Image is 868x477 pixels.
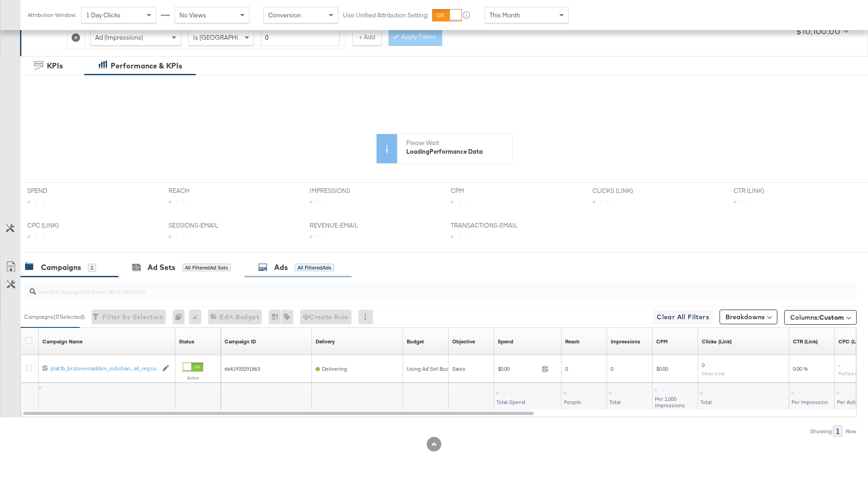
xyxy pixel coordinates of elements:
button: $10,100.00 [792,24,851,39]
a: The number of clicks on links appearing on your ad or Page that direct people to your sites off F... [702,338,732,345]
div: Performance & KPIs [111,61,182,71]
a: The average cost for each link click you've received from your ad. [838,338,865,345]
span: Sales [452,365,465,372]
div: Spend [498,338,513,345]
span: 0 [702,362,705,368]
a: The total amount spent to date. [498,338,513,345]
div: Row [845,428,857,435]
a: The average cost you've paid to have 1,000 impressions of your ad. [656,338,668,345]
div: KPIs [47,61,63,71]
a: Your campaign's objective. [452,338,475,345]
div: CPM [656,338,668,345]
span: Delivering [322,365,347,372]
div: Delivery [316,338,335,345]
div: Reach [565,338,580,345]
button: + Add [352,29,382,46]
div: Budget [407,338,424,345]
div: Impressions [611,338,640,345]
button: Columns:Custom [784,310,857,325]
div: Clicks (Link) [702,338,732,345]
div: 0 [173,310,189,324]
span: 0.00 % [793,365,808,372]
span: 0 [565,365,568,372]
div: Objective [452,338,475,345]
span: - [838,362,840,368]
span: $0.00 [656,365,668,372]
span: Total Spend [496,399,525,405]
input: Enter a number [261,29,340,46]
span: This Month [490,11,520,19]
button: Breakdowns [720,310,777,324]
a: Shows the current state of your Ad Campaign. [179,338,194,345]
span: Columns: [790,313,844,322]
input: Search Campaigns by Name, ID or Objective [36,279,780,296]
div: 1 [833,425,842,437]
span: 0 [611,365,613,372]
label: Use Unified Attribution Setting: [343,11,429,20]
span: People [564,399,581,405]
a: The number of clicks received on a link in your ad divided by the number of impressions. [793,338,818,345]
label: Active [183,375,203,381]
span: 6641933291863 [225,365,260,372]
span: 1 Day Clicks [86,11,121,19]
div: Ads [274,262,288,273]
div: $10,100.00 [796,25,840,38]
div: Campaign Name [42,338,82,345]
div: Attribution Window: [27,12,77,18]
span: Per Action [837,399,862,405]
span: Custom [819,313,844,321]
a: Your campaign name. [42,338,82,345]
span: Ad (Impressions) [95,33,143,41]
sub: Per Click (Link) [838,371,866,376]
button: Clear All Filters [653,310,713,324]
span: Total [609,399,621,405]
div: 1 [88,264,96,272]
span: Conversion [268,11,301,19]
div: CPC (Link) [838,338,865,345]
span: $0.00 [498,365,538,372]
a: The number of times your ad was served. On mobile apps an ad is counted as served the first time ... [611,338,640,345]
div: Showing: [810,428,833,435]
a: Reflects the ability of your Ad Campaign to achieve delivery based on ad states, schedule and bud... [316,338,335,345]
span: Clear All Filters [657,311,709,323]
a: plat:fb_br:stevemadden_subchan:...all_reg:us [51,365,158,373]
div: All Filtered Ads [295,264,334,272]
span: Is [GEOGRAPHIC_DATA] [193,33,263,41]
span: No Views [179,11,206,19]
a: The maximum amount you're willing to spend on your ads, on average each day or over the lifetime ... [407,338,424,345]
span: Per Impression [791,399,828,405]
div: Ad Sets [148,262,175,273]
div: All Filtered Ad Sets [182,264,231,272]
div: Campaigns ( 0 Selected) [24,313,85,321]
a: Your campaign ID. [225,338,256,345]
div: Using Ad Set Budget [407,365,457,373]
div: plat:fb_br:stevemadden_subchan:...all_reg:us [51,365,158,372]
a: The number of people your ad was served to. [565,338,580,345]
div: Campaign ID [225,338,256,345]
span: Per 1,000 Impressions [655,395,685,409]
div: Status [179,338,194,345]
span: Total [700,399,712,405]
div: Campaigns [41,262,81,273]
div: CTR (Link) [793,338,818,345]
sub: Clicks (Link) [702,371,725,376]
